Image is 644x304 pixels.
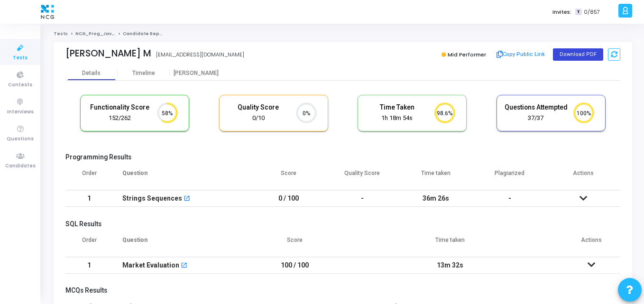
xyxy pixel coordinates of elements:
a: NCG_Prog_JavaFS_2025_Test [75,31,150,37]
h5: Functionality Score [88,103,151,111]
div: 0/10 [227,114,290,123]
span: Contests [8,81,32,89]
td: - [325,190,399,207]
div: Timeline [132,70,155,77]
th: Score [252,230,338,257]
td: 1 [65,257,113,274]
div: 1h 18m 54s [365,114,429,123]
th: Quality Score [325,164,399,190]
img: logo [38,2,56,21]
div: Strings Sequences [122,191,182,206]
nav: breadcrumb [54,31,632,37]
a: Tests [54,31,68,37]
th: Order [65,164,113,190]
th: Time taken [399,164,473,190]
th: Question [113,164,252,190]
span: Tests [13,54,28,62]
span: Mid Performer [448,51,486,58]
td: 0 / 100 [252,190,326,207]
h5: Quality Score [227,103,290,111]
span: Interviews [7,108,34,116]
div: [EMAIL_ADDRESS][DOMAIN_NAME] [156,51,244,59]
span: Candidates [5,162,36,170]
td: 13m 32s [338,257,562,274]
h5: SQL Results [65,220,620,228]
td: 1 [65,190,113,207]
div: 152/262 [88,114,151,123]
span: T [575,9,581,16]
th: Question [113,230,252,257]
span: - [508,194,511,202]
td: 100 / 100 [252,257,338,274]
div: Details [82,70,101,77]
mat-icon: open_in_new [181,263,187,269]
th: Time taken [338,230,562,257]
th: Actions [547,164,621,190]
th: Plagiarized [473,164,547,190]
h5: Programming Results [65,153,620,161]
th: Actions [562,230,620,257]
mat-icon: open_in_new [184,196,190,203]
button: Copy Public Link [494,47,548,62]
span: Questions [7,135,34,143]
div: [PERSON_NAME] [170,70,222,77]
h5: Time Taken [365,103,429,111]
div: 37/37 [504,114,568,123]
span: 0/857 [584,8,600,16]
td: 36m 26s [399,190,473,207]
h5: Questions Attempted [504,103,568,111]
h5: MCQs Results [65,286,620,295]
label: Invites: [552,8,571,16]
th: Score [252,164,326,190]
div: Market Evaluation [122,258,179,273]
span: Candidate Report [123,31,166,37]
button: Download PDF [553,48,603,61]
div: [PERSON_NAME] M [65,48,151,59]
th: Order [65,230,113,257]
